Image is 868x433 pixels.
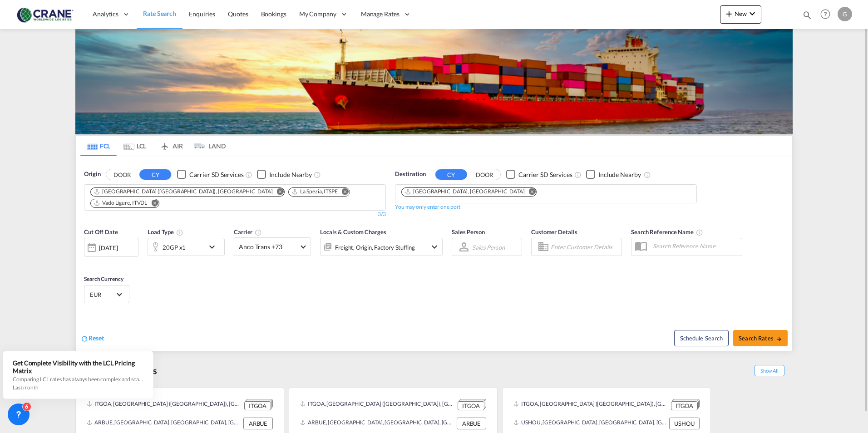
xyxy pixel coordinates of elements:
md-checkbox: Checkbox No Ink [257,170,312,179]
md-icon: Unchecked: Search for CY (Container Yard) services for all selected carriers.Checked : Search for... [245,171,252,178]
button: Remove [271,188,284,197]
md-icon: Unchecked: Search for CY (Container Yard) services for all selected carriers.Checked : Search for... [574,171,582,178]
div: Genova (Genoa), ITGOA [94,188,272,196]
div: ARBUE [457,418,486,429]
div: ITGOA, Genova (Genoa), Italy, Southern Europe, Europe [300,399,455,410]
span: Sales Person [452,228,485,236]
span: Customer Details [531,228,577,236]
md-tab-item: FCL [80,136,117,156]
span: Reset [89,334,104,342]
div: USHOU [669,418,700,429]
div: Carrier SD Services [518,170,572,179]
md-icon: icon-airplane [159,141,170,148]
md-icon: Unchecked: Ignores neighbouring ports when fetching rates.Checked : Includes neighbouring ports w... [644,171,651,178]
md-chips-wrap: Chips container. Use arrow keys to select chips. [89,185,381,208]
md-icon: icon-chevron-down [747,8,758,19]
span: Help [818,6,833,22]
div: [DATE] [84,238,138,257]
span: EUR [90,290,115,299]
md-icon: icon-arrow-right [776,336,782,342]
md-datepicker: Select [84,256,91,268]
button: Remove [336,188,350,197]
div: Carrier SD Services [189,170,243,179]
span: Locals & Custom Charges [320,228,386,236]
div: Include Nearby [269,170,312,179]
input: Enter Customer Details [551,240,619,254]
div: La Spezia, ITSPE [291,188,337,196]
div: Press delete to remove this chip. [404,188,526,196]
md-checkbox: Checkbox No Ink [177,170,243,179]
md-chips-wrap: Chips container. Use arrow keys to select chips. [400,185,544,201]
div: ITGOA, Genova (Genoa), Italy, Southern Europe, Europe [513,399,669,410]
span: Bookings [261,10,286,18]
button: Note: By default Schedule search will only considerorigin ports, destination ports and cut off da... [674,330,729,346]
div: Help [818,6,838,23]
md-pagination-wrapper: Use the left and right arrow keys to navigate between tabs [80,136,226,156]
span: Destination [395,170,426,179]
button: Search Ratesicon-arrow-right [733,330,788,346]
md-icon: Unchecked: Ignores neighbouring ports when fetching rates.Checked : Includes neighbouring ports w... [314,171,321,178]
md-checkbox: Checkbox No Ink [506,170,572,179]
span: Origin [84,170,100,179]
span: Manage Rates [361,10,399,19]
span: Load Type [148,228,183,236]
img: LCL+%26+FCL+BACKGROUND.png [75,29,793,134]
span: Search Currency [84,276,123,282]
md-icon: The selected Trucker/Carrierwill be displayed in the rate results If the rates are from another f... [255,229,262,236]
div: ITGOA, Genova (Genoa), Italy, Southern Europe, Europe [87,399,242,410]
span: Show All [755,365,784,376]
md-tab-item: AIR [153,136,189,156]
span: Carrier [234,228,262,236]
div: Freight Origin Factory Stuffing [335,241,415,254]
div: Freight Origin Factory Stuffingicon-chevron-down [320,238,443,256]
div: Include Nearby [598,170,641,179]
div: ITGOA [671,401,698,411]
span: Search Reference Name [631,228,703,236]
button: Remove [523,188,536,197]
div: Buenos Aires, ARBUE [404,188,524,196]
button: Remove [145,199,159,208]
md-checkbox: Checkbox No Ink [586,170,641,179]
button: DOOR [106,169,138,180]
md-icon: icon-magnify [802,10,812,20]
md-select: Select Currency: € EUREuro [89,288,124,301]
span: Cut Off Date [84,228,118,236]
div: ARBUE, Buenos Aires, Argentina, South America, Americas [87,418,241,429]
md-icon: icon-chevron-down [207,241,222,252]
div: Press delete to remove this chip. [94,199,149,207]
span: New [724,10,758,17]
div: USHOU, Houston, TX, United States, North America, Americas [513,418,667,429]
div: ITGOA [244,401,271,411]
div: ARBUE, Buenos Aires, Argentina, South America, Americas [300,418,454,429]
div: You may only enter one port [395,203,460,211]
div: G [838,7,852,21]
md-tab-item: LCL [117,136,153,156]
span: Analytics [93,10,118,19]
md-icon: icon-plus 400-fg [724,8,735,19]
md-icon: icon-refresh [80,335,89,343]
button: icon-plus 400-fgNewicon-chevron-down [720,5,761,24]
button: CY [139,169,171,180]
span: Rate Search [143,10,176,17]
div: 20GP x1icon-chevron-down [148,238,225,256]
div: icon-refreshReset [80,334,104,344]
button: CY [435,169,467,180]
img: 374de710c13411efa3da03fd754f1635.jpg [14,4,75,25]
div: icon-magnify [802,10,812,24]
div: OriginDOOR CY Checkbox No InkUnchecked: Search for CY (Container Yard) services for all selected ... [76,156,792,351]
div: ITGOA [458,401,484,411]
input: Search Reference Name [648,239,742,253]
md-icon: icon-information-outline [176,229,183,236]
md-icon: Your search will be saved by the below given name [696,229,703,236]
span: Quotes [228,10,248,18]
div: Vado Ligure, ITVDL [94,199,147,207]
div: ARBUE [243,418,273,429]
div: Press delete to remove this chip. [94,188,274,196]
div: 20GP x1 [163,241,186,254]
div: Press delete to remove this chip. [291,188,339,196]
div: [DATE] [99,244,118,252]
span: Enquiries [189,10,215,18]
md-select: Sales Person [471,241,506,254]
span: Search Rates [739,335,782,342]
md-icon: icon-chevron-down [429,241,440,252]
